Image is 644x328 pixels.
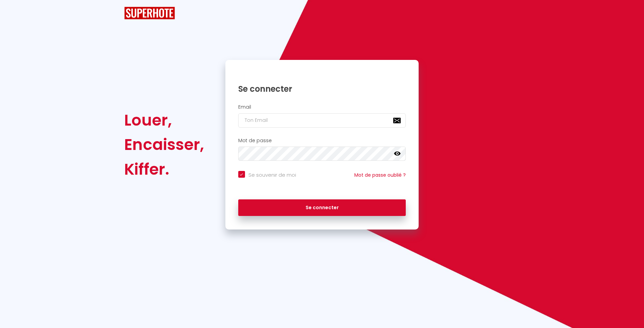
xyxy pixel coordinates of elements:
[124,132,204,157] div: Encaisser,
[238,113,406,128] input: Ton Email
[354,172,406,178] a: Mot de passe oublié ?
[124,7,175,19] img: SuperHote logo
[238,199,406,216] button: Se connecter
[238,138,406,144] h2: Mot de passe
[124,157,204,181] div: Kiffer.
[238,84,406,94] h1: Se connecter
[124,108,204,132] div: Louer,
[238,104,406,110] h2: Email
